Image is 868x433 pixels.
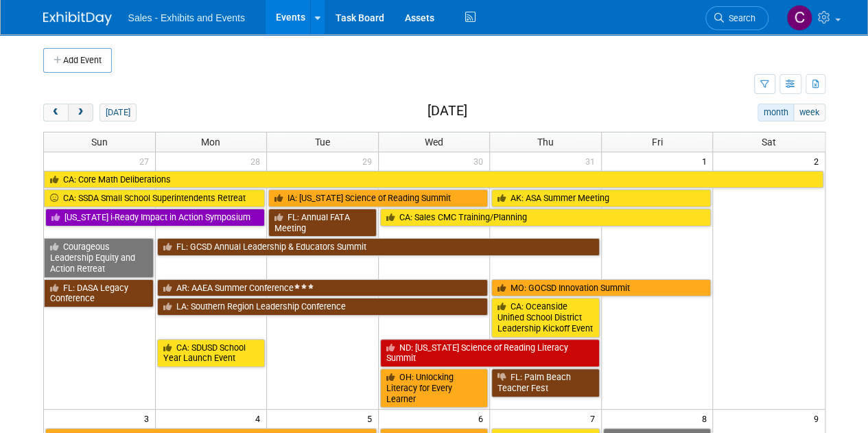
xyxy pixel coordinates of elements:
[157,238,600,256] a: FL: GCSD Annual Leadership & Educators Summit
[491,298,600,337] a: CA: Oceanside Unified School District Leadership Kickoff Event
[700,152,712,169] span: 1
[758,104,794,121] button: month
[793,104,825,121] button: week
[68,104,93,121] button: next
[700,410,712,427] span: 8
[472,152,489,169] span: 30
[44,238,154,277] a: Courageous Leadership Equity and Action Retreat
[491,279,711,297] a: MO: GOCSD Innovation Summit
[44,171,823,189] a: CA: Core Math Deliberations
[366,410,378,427] span: 5
[425,137,443,148] span: Wed
[201,137,220,148] span: Mon
[157,279,489,297] a: AR: AAEA Summer Conference
[249,152,266,169] span: 28
[724,13,755,23] span: Search
[138,152,155,169] span: 27
[157,298,489,316] a: LA: Southern Region Leadership Conference
[584,152,601,169] span: 31
[491,189,711,207] a: AK: ASA Summer Meeting
[380,368,489,408] a: OH: Unlocking Literacy for Every Learner
[812,152,825,169] span: 2
[254,410,266,427] span: 4
[268,189,488,207] a: IA: [US_STATE] Science of Reading Summit
[427,104,467,119] h2: [DATE]
[45,209,266,226] a: [US_STATE] i-Ready Impact in Action Symposium
[786,5,812,31] img: Christine Lurz
[705,6,769,30] a: Search
[652,137,663,148] span: Fri
[380,209,712,226] a: CA: Sales CMC Training/Planning
[589,410,601,427] span: 7
[477,410,489,427] span: 6
[128,12,245,23] span: Sales - Exhibits and Events
[43,104,69,121] button: prev
[762,137,776,148] span: Sat
[315,137,330,148] span: Tue
[43,12,112,25] img: ExhibitDay
[157,339,266,367] a: CA: SDUSD School Year Launch Event
[43,48,112,73] button: Add Event
[91,137,108,148] span: Sun
[99,104,136,121] button: [DATE]
[143,410,155,427] span: 3
[361,152,378,169] span: 29
[812,410,825,427] span: 9
[44,279,154,307] a: FL: DASA Legacy Conference
[44,189,266,207] a: CA: SSDA Small School Superintendents Retreat
[537,137,554,148] span: Thu
[380,339,600,367] a: ND: [US_STATE] Science of Reading Literacy Summit
[491,368,600,397] a: FL: Palm Beach Teacher Fest
[268,209,377,237] a: FL: Annual FATA Meeting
